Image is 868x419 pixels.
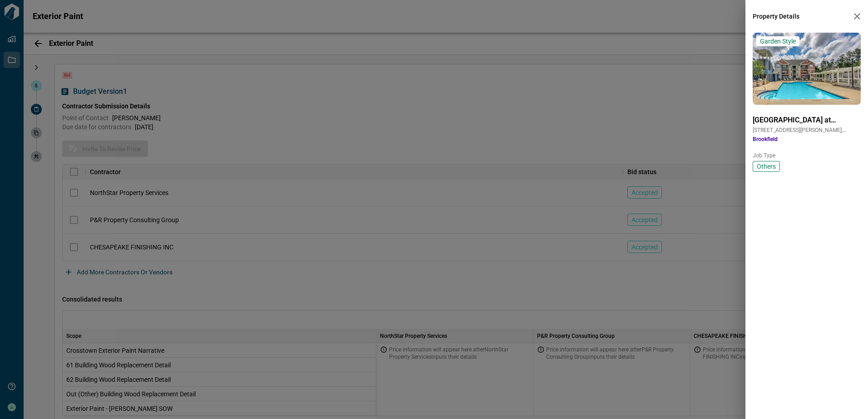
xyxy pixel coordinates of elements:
span: Others [757,162,776,171]
img: property-asset [753,33,861,105]
span: Property Details [753,12,799,21]
span: Job Type [753,152,861,159]
span: [GEOGRAPHIC_DATA] at [GEOGRAPHIC_DATA] [753,116,861,125]
span: Garden Style [760,37,796,45]
span: Brookfield [753,136,861,143]
span: [STREET_ADDRESS][PERSON_NAME] , [GEOGRAPHIC_DATA] , NC [753,127,861,134]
